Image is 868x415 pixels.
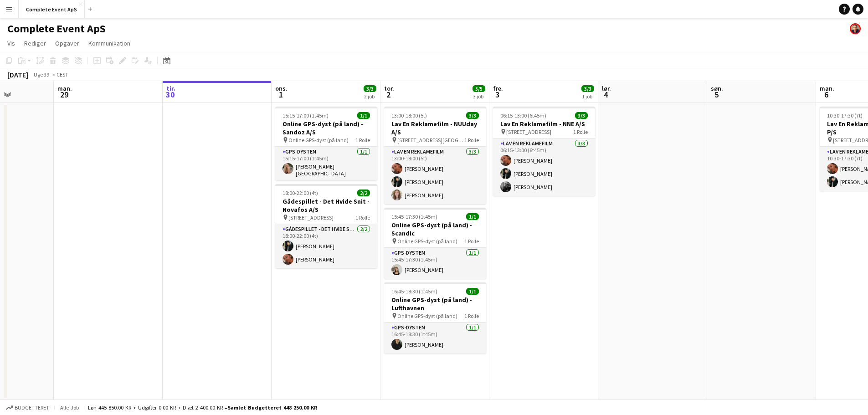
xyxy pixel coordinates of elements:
a: Rediger [21,37,50,49]
app-user-avatar: Christian Brøckner [850,23,861,34]
span: Rediger [24,39,46,47]
div: CEST [56,71,68,78]
span: Uge 39 [30,71,53,78]
button: Budgetteret [5,403,51,413]
h1: Complete Event ApS [7,22,106,36]
div: Løn 445 850.00 KR + Udgifter 0.00 KR + Diæt 2 400.00 KR = [88,404,317,411]
a: Opgaver [51,37,83,49]
span: Opgaver [55,39,79,47]
span: Vis [7,39,15,47]
div: [DATE] [7,70,28,79]
button: Complete Event ApS [19,0,85,18]
span: Budgetteret [15,405,49,411]
a: Kommunikation [85,37,134,49]
span: Kommunikation [88,39,130,47]
span: Samlet budgetteret 448 250.00 KR [227,404,317,411]
a: Vis [4,37,19,49]
span: Alle job [58,404,80,411]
